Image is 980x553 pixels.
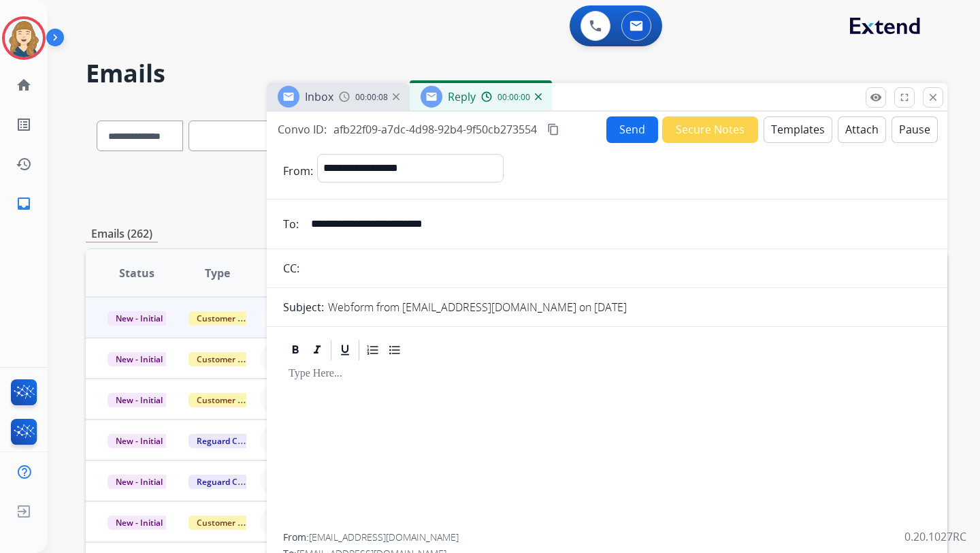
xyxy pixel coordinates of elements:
[108,516,171,530] span: New - Initial
[497,92,530,103] span: 00:00:00
[260,385,287,413] button: +
[335,340,355,360] div: Underline
[260,304,287,331] button: +
[16,156,32,172] mat-icon: history
[307,340,327,360] div: Italic
[285,340,306,360] div: Bold
[86,60,947,87] h2: Emails
[5,19,43,57] img: avatar
[283,260,299,276] p: CC:
[355,92,388,103] span: 00:00:08
[260,426,287,454] button: +
[189,352,277,366] span: Customer Support
[278,121,327,138] p: Convo ID:
[283,531,931,544] div: From:
[547,123,559,136] mat-icon: content_copy
[108,393,171,407] span: New - Initial
[189,311,277,326] span: Customer Support
[838,116,886,143] button: Attach
[283,163,313,179] p: From:
[309,531,459,543] span: [EMAIL_ADDRESS][DOMAIN_NAME]
[108,434,171,448] span: New - Initial
[328,299,627,315] p: Webform from [EMAIL_ADDRESS][DOMAIN_NAME] on [DATE]
[260,467,287,494] button: +
[305,89,333,104] span: Inbox
[205,265,230,281] span: Type
[108,475,171,489] span: New - Initial
[283,299,324,315] p: Subject:
[892,116,938,143] button: Pause
[260,508,287,535] button: +
[448,89,476,104] span: Reply
[283,216,299,232] p: To:
[16,195,32,212] mat-icon: inbox
[385,340,405,360] div: Bullet List
[904,528,966,545] p: 0.20.1027RC
[119,265,154,281] span: Status
[260,345,287,372] button: +
[108,352,171,366] span: New - Initial
[189,475,250,489] span: Reguard CS
[662,116,758,143] button: Secure Notes
[108,311,171,326] span: New - Initial
[16,116,32,133] mat-icon: list_alt
[870,91,882,104] mat-icon: remove_red_eye
[927,91,939,104] mat-icon: close
[189,393,277,407] span: Customer Support
[606,116,658,143] button: Send
[363,340,383,360] div: Ordered List
[189,434,250,448] span: Reguard CS
[333,122,537,137] span: afb22f09-a7dc-4d98-92b4-9f50cb273554
[189,516,277,530] span: Customer Support
[16,77,32,93] mat-icon: home
[764,116,832,143] button: Templates
[898,91,911,104] mat-icon: fullscreen
[86,225,158,242] p: Emails (262)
